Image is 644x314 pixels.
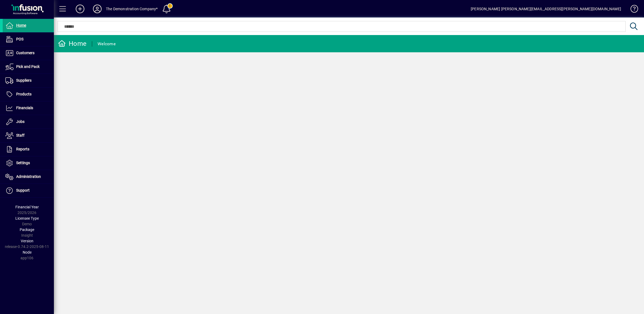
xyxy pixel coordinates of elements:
[16,147,29,151] span: Reports
[16,64,40,69] span: Pick and Pack
[471,5,621,13] div: [PERSON_NAME] [PERSON_NAME][EMAIL_ADDRESS][PERSON_NAME][DOMAIN_NAME]
[626,1,637,19] a: Knowledge Base
[23,250,32,254] span: Node
[3,46,54,60] a: Customers
[16,51,34,55] span: Customers
[3,33,54,46] a: POS
[16,161,30,165] span: Settings
[98,40,116,48] div: Welcome
[16,119,25,124] span: Jobs
[3,101,54,115] a: Financials
[106,5,158,13] div: The Demonstration Company*
[3,74,54,87] a: Suppliers
[16,106,33,110] span: Financials
[3,184,54,197] a: Support
[16,23,26,27] span: Home
[3,129,54,142] a: Staff
[15,216,39,220] span: Licensee Type
[71,4,89,14] button: Add
[16,37,23,41] span: POS
[3,60,54,74] a: Pick and Pack
[21,239,33,243] span: Version
[3,88,54,101] a: Products
[16,92,32,96] span: Products
[3,115,54,129] a: Jobs
[15,205,39,209] span: Financial Year
[16,174,41,179] span: Administration
[16,133,25,137] span: Staff
[89,4,106,14] button: Profile
[58,39,86,48] div: Home
[20,227,34,232] span: Package
[16,78,32,82] span: Suppliers
[16,188,30,192] span: Support
[3,143,54,156] a: Reports
[3,156,54,170] a: Settings
[3,170,54,184] a: Administration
